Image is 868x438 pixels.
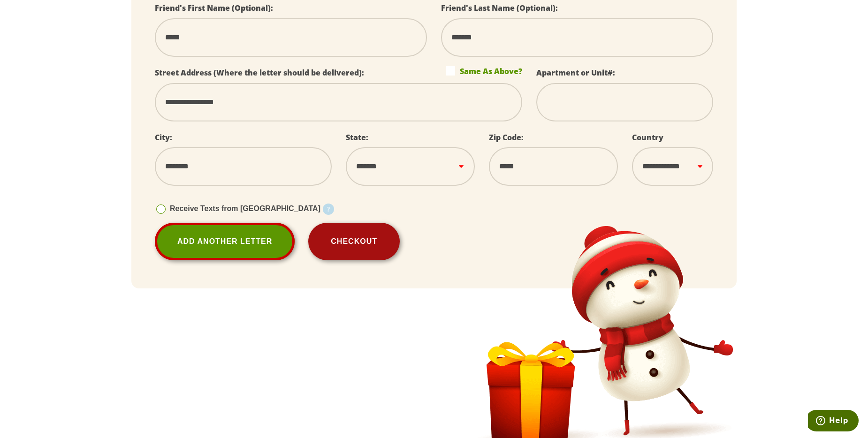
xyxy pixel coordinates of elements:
[170,204,320,212] span: Receive Texts from [GEOGRAPHIC_DATA]
[346,132,368,143] label: State:
[536,68,615,78] label: Apartment or Unit#:
[155,68,364,78] label: Street Address (Where the letter should be delivered):
[489,132,524,143] label: Zip Code:
[155,3,273,13] label: Friend's First Name (Optional):
[808,410,859,433] iframe: Opens a widget where you can find more information
[155,132,172,143] label: City:
[446,66,522,76] label: Same As Above?
[632,132,663,143] label: Country
[155,223,295,260] a: Add Another Letter
[441,3,558,13] label: Friend's Last Name (Optional):
[308,223,400,260] button: Checkout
